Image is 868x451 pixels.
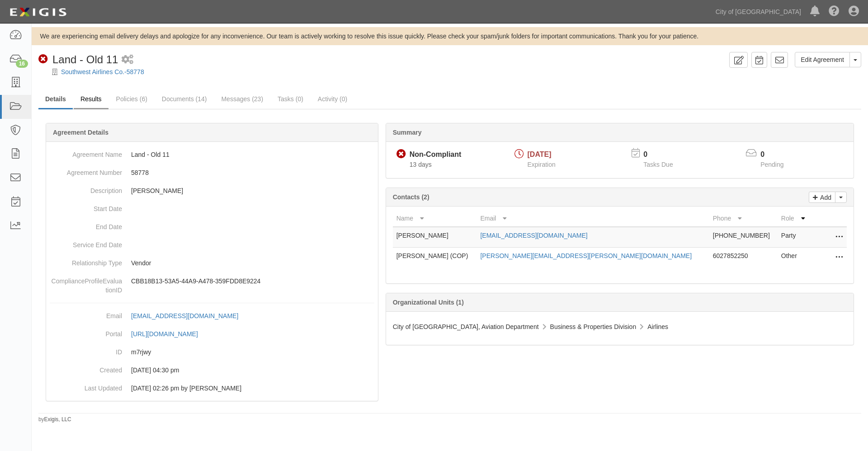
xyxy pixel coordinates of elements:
dd: Vendor [50,254,374,272]
b: Organizational Units (1) [393,299,464,306]
p: 0 [760,150,795,160]
dt: Service End Date [50,236,122,249]
img: logo-5460c22ac91f19d4615b14bd174203de0afe785f0fc80cf4dbbc73dc1793850b.png [7,4,69,20]
td: 6027852250 [709,248,778,268]
div: We are experiencing email delivery delays and apologize for any inconvenience. Our team is active... [32,32,868,41]
a: [URL][DOMAIN_NAME] [131,330,208,338]
a: Edit Agreement [795,52,850,67]
dd: m7rjwy [50,343,374,361]
dt: Last Updated [50,379,122,393]
i: 1 scheduled workflow [122,55,133,65]
a: Add [809,192,835,203]
b: Summary [393,129,422,136]
a: Policies (6) [109,90,154,108]
dt: Email [50,307,122,320]
dd: 58778 [50,164,374,182]
dt: Portal [50,325,122,338]
td: Other [778,248,811,268]
td: [PERSON_NAME] (COP) [393,248,477,268]
dt: Relationship Type [50,254,122,268]
p: 0 [643,150,684,160]
span: Pending [760,161,783,168]
dt: Start Date [50,200,122,213]
a: Messages (23) [214,90,270,108]
dt: ID [50,343,122,357]
dt: Agreement Number [50,164,122,177]
a: City of [GEOGRAPHIC_DATA] [711,3,806,21]
th: Name [393,210,477,227]
a: [PERSON_NAME][EMAIL_ADDRESS][PERSON_NAME][DOMAIN_NAME] [480,252,692,259]
span: [DATE] [528,150,552,158]
dd: [DATE] 02:26 pm by [PERSON_NAME] [50,379,374,397]
dt: End Date [50,218,122,231]
p: Add [818,192,831,202]
dd: [DATE] 04:30 pm [50,361,374,379]
th: Role [778,210,811,227]
th: Phone [709,210,778,227]
small: by [38,416,71,423]
div: 16 [16,60,28,68]
div: Land - Old 11 [38,52,118,67]
span: Land - Old 11 [52,53,118,66]
dt: ComplianceProfileEvaluationID [50,272,122,295]
td: Party [778,227,811,248]
span: Business & Properties Division [550,323,637,330]
div: [EMAIL_ADDRESS][DOMAIN_NAME] [131,311,238,320]
span: Tasks Due [643,161,673,168]
a: Activity (0) [311,90,354,108]
span: Since 08/01/2025 [410,161,432,168]
a: Results [74,90,108,109]
b: Agreement Details [53,129,108,136]
a: Documents (14) [155,90,214,108]
a: Details [38,90,73,109]
i: Non-Compliant [38,55,48,64]
b: Contacts (2) [393,193,429,201]
i: Help Center - Complianz [829,6,840,17]
td: [PERSON_NAME] [393,227,477,248]
a: Tasks (0) [271,90,310,108]
p: [PERSON_NAME] [131,186,374,195]
span: Expiration [528,161,556,168]
a: Exigis, LLC [44,416,71,423]
p: CBB18B13-53A5-44A9-A478-359FDD8E9224 [131,277,374,286]
th: Email [476,210,709,227]
span: Airlines [647,323,668,330]
dt: Description [50,182,122,195]
span: City of [GEOGRAPHIC_DATA], Aviation Department [393,323,539,330]
i: Non-Compliant [396,150,406,159]
dt: Agreement Name [50,146,122,159]
td: [PHONE_NUMBER] [709,227,778,248]
dt: Created [50,361,122,375]
a: Southwest Airlines Co.-58778 [61,68,144,75]
a: [EMAIL_ADDRESS][DOMAIN_NAME] [480,232,587,239]
a: [EMAIL_ADDRESS][DOMAIN_NAME] [131,312,248,319]
dd: Land - Old 11 [50,146,374,164]
div: Non-Compliant [410,150,462,160]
